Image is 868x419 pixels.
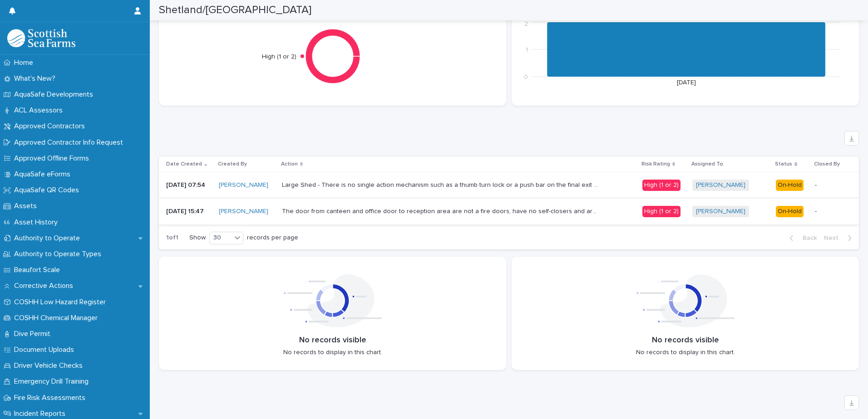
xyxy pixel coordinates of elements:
[820,234,859,242] button: Next
[10,58,40,67] p: Home
[10,234,87,243] p: Authority to Operate
[10,266,67,274] p: Beaufort Scale
[166,208,212,215] p: [DATE] 15:47
[299,336,366,346] p: No records visible
[782,234,820,242] button: Back
[642,206,681,217] div: High (1 or 2)
[283,347,382,356] p: No records to display in this chart.
[219,208,268,215] a: [PERSON_NAME]
[159,198,859,224] tr: [DATE] 15:47[PERSON_NAME] The door from canteen and office door to reception area are not a fire ...
[691,159,723,169] p: Assigned To
[159,172,859,198] tr: [DATE] 07:54[PERSON_NAME] Large Shed - There is no single action mechanism such as a thumb turn l...
[10,377,96,386] p: Emergency Drill Training
[10,394,93,402] p: Fire Risk Assessments
[219,181,268,189] a: [PERSON_NAME]
[776,206,804,217] div: On-Hold
[10,282,80,290] p: Corrective Actions
[815,181,844,189] p: -
[189,234,206,242] p: Show
[652,336,719,346] p: No records visible
[166,159,202,169] p: Date Created
[814,159,840,169] p: Closed By
[10,314,105,322] p: COSHH Chemical Manager
[166,181,212,189] p: [DATE] 07:54
[10,106,70,115] p: ACL Assessors
[262,54,296,60] text: High (1 or 2)
[10,218,65,227] p: Asset History
[526,47,528,53] tspan: 1
[677,79,696,86] text: [DATE]
[281,159,298,169] p: Action
[815,208,844,215] p: -
[10,74,63,83] p: What's New?
[524,74,528,80] tspan: 0
[10,154,96,163] p: Approved Offline Forms
[524,21,528,28] tspan: 2
[218,159,247,169] p: Created By
[10,202,44,210] p: Assets
[696,181,745,189] a: [PERSON_NAME]
[7,29,75,47] img: bPIBxiqnSb2ggTQWdOVV
[10,346,81,354] p: Document Uploads
[247,234,298,242] p: records per page
[282,180,602,189] p: Large Shed - There is no single action mechanism such as a thumb turn lock or a push bar on the f...
[641,159,670,169] p: Risk Rating
[10,330,58,338] p: Dive Permit
[775,159,792,169] p: Status
[797,235,817,241] span: Back
[210,233,232,243] div: 30
[10,298,113,307] p: COSHH Low Hazard Register
[10,122,92,131] p: Approved Contractors
[10,250,108,258] p: Authority to Operate Types
[159,227,186,249] p: 1 of 1
[10,138,130,147] p: Approved Contractor Info Request
[159,4,311,17] h2: Shetland/[GEOGRAPHIC_DATA]
[10,186,86,195] p: AquaSafe QR Codes
[776,180,804,191] div: On-Hold
[10,361,90,370] p: Driver Vehicle Checks
[636,347,735,356] p: No records to display in this chart.
[824,235,844,241] span: Next
[696,208,745,215] a: [PERSON_NAME]
[10,170,78,179] p: AquaSafe eForms
[642,180,681,191] div: High (1 or 2)
[10,409,73,418] p: Incident Reports
[282,206,602,215] p: The door from canteen and office door to reception area are not a fire doors, have no self-closer...
[10,90,100,99] p: AquaSafe Developments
